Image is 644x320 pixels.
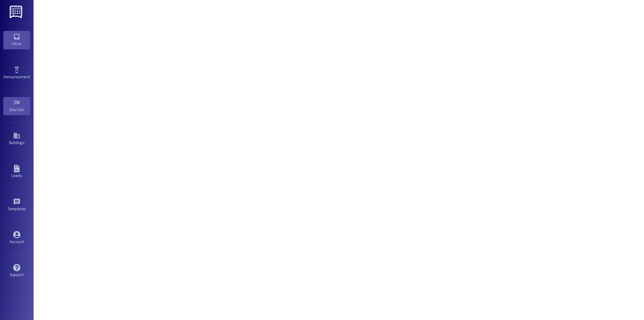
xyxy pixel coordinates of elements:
[26,205,27,210] span: •
[3,130,30,148] a: Buildings
[3,163,30,181] a: Leads
[3,262,30,280] a: Support
[10,6,23,18] img: ResiDesk Logo
[3,31,30,49] a: Inbox
[24,106,25,111] span: •
[3,196,30,214] a: Templates •
[30,74,31,78] span: •
[3,229,30,247] a: Account
[3,97,30,115] a: Site Visit •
